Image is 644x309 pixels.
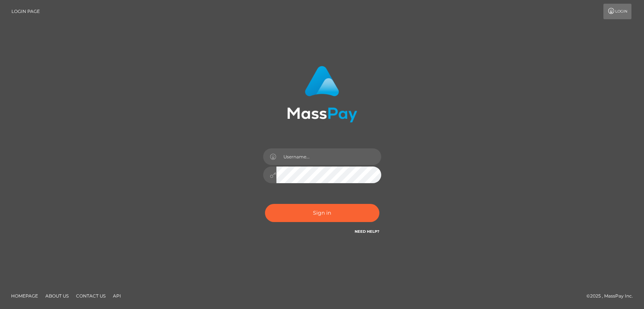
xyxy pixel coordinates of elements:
a: Need Help? [355,229,379,234]
a: Login Page [11,4,40,19]
a: About Us [42,290,72,302]
div: © 2025 , MassPay Inc. [586,292,638,300]
a: Homepage [8,290,41,302]
a: Contact Us [73,290,109,302]
a: API [110,290,124,302]
button: Sign in [265,204,379,222]
img: MassPay Login [287,66,357,122]
input: Username... [276,148,381,165]
a: Login [603,4,631,19]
